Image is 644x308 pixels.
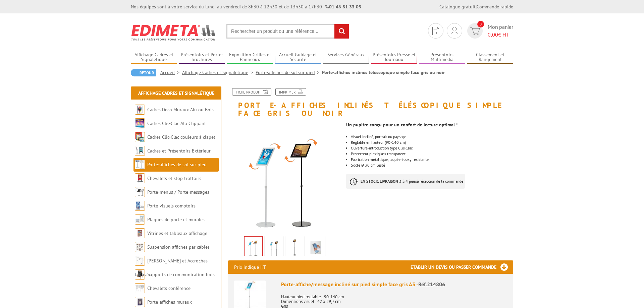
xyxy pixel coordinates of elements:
[135,256,145,266] img: Cimaises et Accroches tableaux
[147,299,192,305] a: Porte-affiches muraux
[147,285,191,291] a: Chevalets conférence
[439,4,476,10] a: Catalogue gratuit
[322,69,445,76] li: Porte-affiches inclinés téléscopique simple face gris ou noir
[361,179,417,184] strong: EN STOCK, LIVRAISON 3 à 4 jours
[147,203,196,209] a: Porte-visuels comptoirs
[135,132,145,142] img: Cadres Clic-Clac couleurs à clapet
[470,27,480,35] img: devis rapide
[439,3,513,10] div: |
[477,4,513,10] a: Commande rapide
[275,52,321,63] a: Accueil Guidage et Sécurité
[467,52,513,63] a: Classement et Rangement
[131,20,216,45] img: Edimeta
[147,230,207,236] a: Vitrines et tableaux affichage
[281,281,507,288] div: Porte-affiche/message incliné sur pied simple face gris A3 -
[325,4,361,10] strong: 01 46 81 33 03
[182,69,256,75] a: Affichage Cadres et Signalétique
[227,52,273,63] a: Exposition Grilles et Panneaux
[488,23,513,39] span: Mon panier
[411,260,513,274] h3: Etablir un devis ou passer commande
[135,214,145,225] img: Plaques de porte et murales
[432,27,439,35] img: devis rapide
[147,189,209,195] a: Porte-menus / Porte-messages
[147,162,206,168] a: Porte-affiches de sol sur pied
[135,118,145,128] img: Cadres Clic-Clac Alu Clippant
[287,237,303,258] img: porte_affiches_messages_sur_pieds_a4_a3_simple_face_economiques_noir.jpg
[160,69,182,75] a: Accueil
[135,105,145,115] img: Cadres Deco Muraux Alu ou Bois
[138,90,214,96] a: Affichage Cadres et Signalétique
[135,173,145,183] img: Chevalets et stop trottoirs
[135,160,145,170] img: Porte-affiches de sol sur pied
[323,52,369,63] a: Services Généraux
[488,31,513,39] span: € HT
[346,121,502,128] td: Un pupitre conçu pour un confort de lecture optimal !
[147,175,201,181] a: Chevalets et stop trottoirs
[371,52,417,63] a: Présentoirs Presse et Journaux
[135,258,208,278] a: [PERSON_NAME] et Accroches tableaux
[147,271,215,278] a: Supports de communication bois
[135,146,145,156] img: Cadres et Présentoirs Extérieur
[135,242,145,252] img: Suspension affiches par câbles
[147,244,210,250] a: Suspension affiches par câbles
[234,260,266,274] p: Prix indiqué HT
[266,237,282,258] img: porte_affiches_messages_sur_pieds_a4_a3_simple_face.jpg
[147,134,215,140] a: Cadres Clic-Clac couleurs à clapet
[223,88,518,117] h1: Porte-affiches inclinés téléscopique simple face gris ou noir
[147,120,206,126] a: Cadres Clic-Clac Alu Clippant
[226,24,349,39] input: Rechercher un produit ou une référence...
[228,121,341,234] img: 214805_porte_affiches_messages_sur_pieds_a4_a3_simple_face.jpg
[477,21,484,27] span: 0
[245,237,262,257] img: 214805_porte_affiches_messages_sur_pieds_a4_a3_simple_face.jpg
[232,88,271,96] a: Fiche produit
[351,140,513,144] li: Réglable en hauteur (90-140 cm)
[131,52,177,63] a: Affichage Cadres et Signalétique
[351,135,513,139] li: Visuel incliné, portrait ou paysage
[418,281,445,288] span: Réf.214806
[351,163,513,167] li: Socle Ø 30 cm lesté
[147,217,205,223] a: Plaques de porte et murales
[351,152,513,156] li: Protecteur plexiglass transparent
[147,148,211,154] a: Cadres et Présentoirs Extérieur
[135,283,145,293] img: Chevalets conférence
[135,201,145,211] img: Porte-visuels comptoirs
[451,27,458,35] img: devis rapide
[466,23,513,39] a: devis rapide 0 Mon panier 0,00€ HT
[308,237,324,258] img: porte_affiches_messages_sur_pieds_a4_a3_simple_face_economiques_alu_2.jpg
[179,52,225,63] a: Présentoirs et Porte-brochures
[419,52,465,63] a: Présentoirs Multimédia
[131,3,361,10] div: Nos équipes sont à votre service du lundi au vendredi de 8h30 à 12h30 et de 13h30 à 17h30
[275,88,306,96] a: Imprimer
[256,69,322,75] a: Porte-affiches de sol sur pied
[334,24,349,39] input: rechercher
[131,69,156,76] a: Retour
[351,146,513,150] div: Ouverture-introduction type Clic-Clac
[135,297,145,307] img: Porte-affiches muraux
[135,228,145,238] img: Vitrines et tableaux affichage
[135,187,145,197] img: Porte-menus / Porte-messages
[488,31,498,38] span: 0,00
[346,174,465,189] p: à réception de la commande
[351,158,513,162] li: Fabrication métallique, laquée époxy résistante
[147,107,214,113] a: Cadres Deco Muraux Alu ou Bois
